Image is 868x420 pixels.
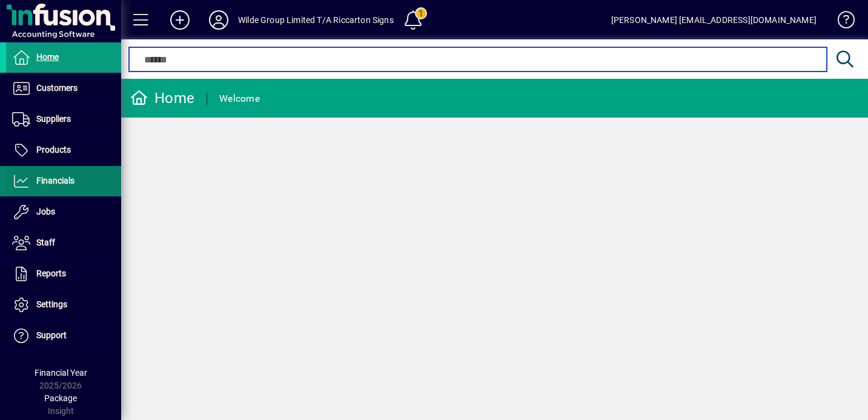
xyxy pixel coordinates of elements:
a: Settings [6,290,121,320]
span: Reports [36,268,66,278]
button: Add [161,9,199,31]
span: Customers [36,83,78,93]
a: Products [6,135,121,165]
div: [PERSON_NAME] [EMAIL_ADDRESS][DOMAIN_NAME] [611,10,817,30]
a: Reports [6,259,121,289]
span: Suppliers [36,114,71,124]
a: Suppliers [6,104,121,135]
span: Support [36,330,67,340]
span: Products [36,145,71,155]
a: Staff [6,228,121,258]
a: Financials [6,166,121,196]
a: Knowledge Base [829,2,853,42]
div: Wilde Group Limited T/A Riccarton Signs [238,10,394,30]
span: Home [36,52,59,62]
span: Financial Year [35,368,87,378]
div: Welcome [219,89,260,108]
span: Staff [36,238,55,247]
span: Financials [36,176,75,185]
span: Settings [36,299,67,309]
a: Jobs [6,197,121,227]
a: Customers [6,73,121,104]
span: Package [44,393,77,403]
button: Profile [199,9,238,31]
a: Support [6,321,121,351]
span: Jobs [36,207,55,216]
div: Home [130,88,194,108]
